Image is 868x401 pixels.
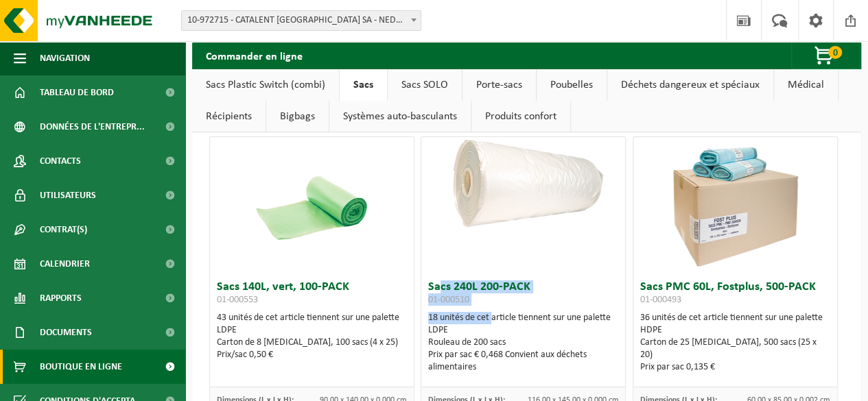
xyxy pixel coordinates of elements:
div: LDPE [217,324,407,337]
span: 01-000493 [640,295,681,305]
span: Utilisateurs [40,178,96,212]
a: Médical [774,69,838,101]
a: Sacs SOLO [388,69,462,101]
a: Porte-sacs [462,69,536,101]
span: 10-972715 - CATALENT BELGIUM SA - NEDER-OVER-HEEMBEEK [181,10,421,31]
img: 01-000493 [666,137,804,274]
img: 01-000510 [421,137,625,239]
span: 10-972715 - CATALENT BELGIUM SA - NEDER-OVER-HEEMBEEK [182,11,421,30]
div: LDPE [428,324,618,337]
div: HDPE [640,324,830,337]
div: Rouleau de 200 sacs [428,337,618,349]
img: 01-000553 [243,137,380,274]
span: Contrat(s) [40,212,87,247]
a: Poubelles [537,69,607,101]
div: 18 unités de cet article tiennent sur une palette [428,312,618,374]
span: Documents [40,315,92,350]
div: Carton de 25 [MEDICAL_DATA], 500 sacs (25 x 20) [640,337,830,361]
a: Récipients [192,101,266,132]
h2: Commander en ligne [192,42,316,69]
a: Systèmes auto-basculants [329,101,471,132]
span: 01-000553 [217,295,258,305]
a: Bigbags [266,101,329,132]
span: Données de l'entrepr... [40,110,145,144]
div: 43 unités de cet article tiennent sur une palette [217,312,407,361]
a: Déchets dangereux et spéciaux [607,69,773,101]
div: Carton de 8 [MEDICAL_DATA], 100 sacs (4 x 25) [217,337,407,349]
div: Prix/sac 0,50 € [217,349,407,361]
span: Contacts [40,144,81,178]
a: Sacs [340,69,387,101]
span: Tableau de bord [40,75,114,110]
span: Navigation [40,41,90,75]
div: Prix par sac 0,135 € [640,361,830,374]
span: Calendrier [40,247,90,281]
span: 0 [828,46,842,59]
h3: Sacs 140L, vert, 100-PACK [217,281,407,308]
span: Rapports [40,281,82,315]
span: 01-000510 [428,295,469,305]
h3: Sacs 240L 200-PACK [428,281,618,308]
h3: Sacs PMC 60L, Fostplus, 500-PACK [640,281,830,308]
span: Boutique en ligne [40,350,122,384]
a: Produits confort [471,101,570,132]
div: 36 unités de cet article tiennent sur une palette [640,312,830,374]
div: Prix par sac € 0,468 Convient aux déchets alimentaires [428,349,618,374]
a: Sacs Plastic Switch (combi) [192,69,339,101]
button: 0 [791,42,860,69]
